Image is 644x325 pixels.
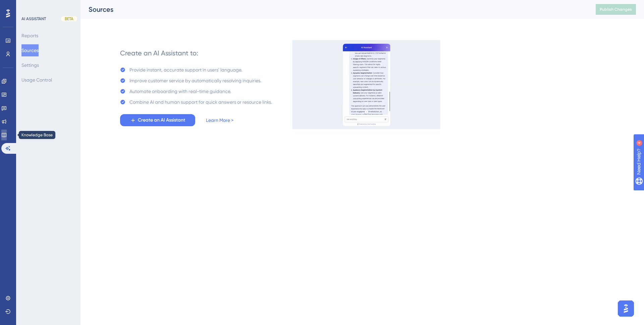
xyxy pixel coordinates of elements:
div: Sources [89,5,579,14]
div: Combine AI and human support for quick answers or resource links. [129,98,272,106]
button: Reports [21,30,38,42]
div: Improve customer service by automatically resolving inquiries. [129,77,261,85]
div: Automate onboarding with real-time guidance. [129,87,231,95]
button: Publish Changes [596,4,636,15]
div: AI ASSISTANT [21,16,46,21]
iframe: UserGuiding AI Assistant Launcher [616,298,636,319]
div: Create an AI Assistant to: [120,48,198,58]
button: Usage Control [21,74,52,86]
div: 4 [47,3,49,9]
span: Create an AI Assistant [138,116,185,124]
button: Create an AI Assistant [120,114,195,126]
button: Settings [21,59,39,71]
span: Publish Changes [600,7,632,12]
a: Learn More > [206,116,233,124]
button: Sources [21,44,39,56]
div: BETA [61,16,77,21]
div: Provide instant, accurate support in users' language. [129,66,242,74]
img: 536038c8a6906fa413afa21d633a6c1c.gif [292,40,440,129]
span: Need Help? [16,2,42,10]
